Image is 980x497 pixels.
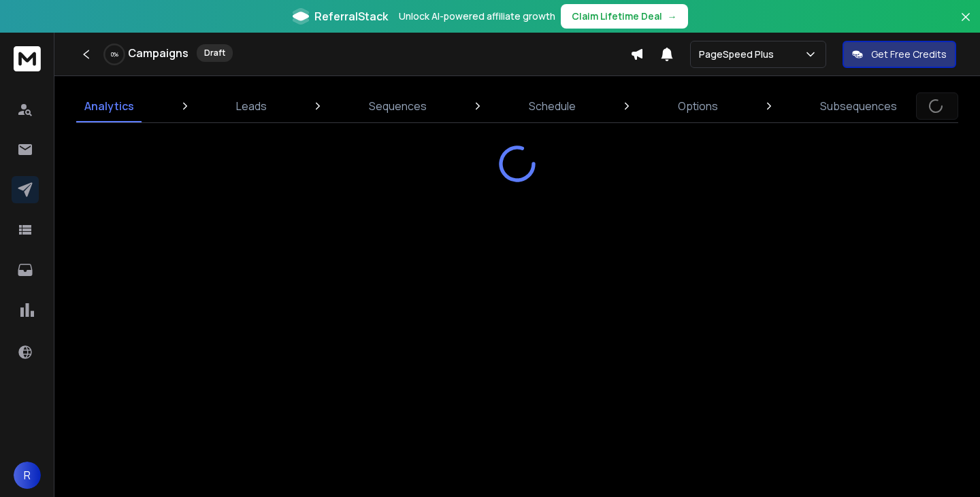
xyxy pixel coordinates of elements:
[399,10,555,23] p: Unlock AI-powered affiliate growth
[14,462,41,489] button: R
[128,45,189,61] h1: Campaigns
[111,50,118,58] p: 0 %
[678,98,718,114] p: Options
[561,4,688,29] button: Claim Lifetime Deal→
[668,10,677,23] span: →
[236,98,267,114] p: Leads
[228,90,275,122] a: Leads
[820,98,897,114] p: Subsequences
[361,90,435,122] a: Sequences
[871,48,947,61] p: Get Free Credits
[197,44,233,62] div: Draft
[369,98,427,114] p: Sequences
[699,48,779,61] p: PageSpeed Plus
[76,90,142,122] a: Analytics
[843,41,956,68] button: Get Free Credits
[314,8,388,24] span: ReferralStack
[812,90,905,122] a: Subsequences
[957,8,975,41] button: Close banner
[670,90,726,122] a: Options
[84,98,134,114] p: Analytics
[529,98,576,114] p: Schedule
[521,90,584,122] a: Schedule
